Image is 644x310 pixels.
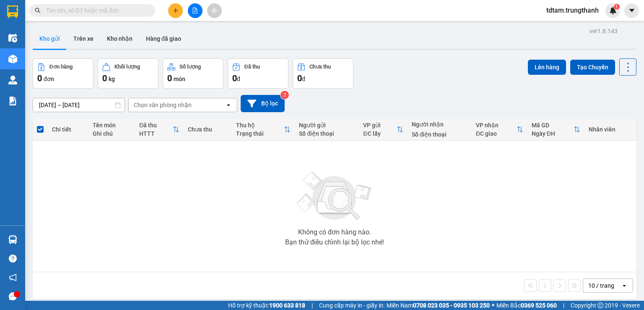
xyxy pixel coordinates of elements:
span: đ [302,76,305,82]
button: file-add [188,3,203,18]
img: logo-vxr [7,5,18,18]
div: Chi tiết [52,126,84,133]
span: 0 [167,73,172,83]
div: Đã thu [139,122,172,129]
svg: open [621,282,628,289]
div: Chưa thu [309,64,331,70]
div: Người gửi [299,122,355,129]
div: Đã thu [244,64,260,70]
span: kg [109,76,115,82]
th: Toggle SortBy [232,118,295,141]
span: Cung cấp máy in - giấy in: [319,301,384,310]
button: Khối lượng0kg [98,58,158,89]
div: Số điện thoại [299,130,355,137]
th: Toggle SortBy [135,118,183,141]
div: Ngày ĐH [532,130,574,137]
button: Đã thu0đ [228,58,288,89]
input: Select a date range. [33,98,125,112]
span: | [312,301,313,310]
div: ĐC lấy [363,130,396,137]
span: món [174,76,185,82]
div: ver 1.8.143 [589,26,618,36]
div: Khối lượng [114,64,140,70]
span: ⚪️ [492,304,494,307]
div: Trạng thái [236,130,284,137]
svg: open [225,102,232,108]
span: copyright [597,302,603,308]
div: Nhân viên [589,126,632,133]
span: question-circle [9,255,17,263]
span: aim [211,8,217,13]
button: Lên hàng [528,60,566,75]
img: warehouse-icon [8,76,17,84]
div: Không có đơn hàng nào. [298,229,371,236]
button: Kho gửi [33,29,67,49]
div: Ghi chú [93,130,131,137]
span: 0 [37,73,42,83]
div: Người nhận [412,121,467,128]
th: Toggle SortBy [472,118,527,141]
span: đơn [44,76,54,82]
span: 0 [102,73,107,83]
div: Mã GD [532,122,574,129]
input: Tìm tên, số ĐT hoặc mã đơn [46,6,145,15]
span: Miền Nam [387,301,490,310]
span: 0 [232,73,237,83]
img: solution-icon [8,97,17,105]
button: caret-down [624,3,639,18]
div: HTTT [139,130,172,137]
button: Số lượng0món [163,58,223,89]
span: file-add [192,8,198,13]
button: Tạo Chuyến [570,60,615,75]
button: Trên xe [67,29,100,49]
div: VP nhận [476,122,517,129]
div: Số điện thoại [412,131,467,138]
span: caret-down [628,7,636,14]
img: svg+xml;base64,PHN2ZyBjbGFzcz0ibGlzdC1wbHVnX19zdmciIHhtbG5zPSJodHRwOi8vd3d3LnczLm9yZy8yMDAwL3N2Zy... [293,167,377,226]
strong: 0369 525 060 [521,302,557,309]
div: Thu hộ [236,122,284,129]
span: message [9,292,17,300]
div: Chọn văn phòng nhận [134,101,192,109]
span: tdtam.trungthanh [540,5,605,16]
span: 0 [297,73,302,83]
span: đ [237,76,240,82]
div: Tên món [93,122,131,129]
img: warehouse-icon [8,235,17,244]
div: VP gửi [363,122,396,129]
div: Bạn thử điều chỉnh lại bộ lọc nhé! [285,239,384,246]
div: Chưa thu [188,126,228,133]
strong: 0708 023 035 - 0935 103 250 [413,302,490,309]
button: Chưa thu0đ [293,58,353,89]
img: icon-new-feature [609,7,617,14]
span: search [35,8,41,13]
div: 10 / trang [588,281,614,290]
button: Đơn hàng0đơn [33,58,93,89]
th: Toggle SortBy [527,118,584,141]
strong: 1900 633 818 [269,302,305,309]
button: aim [207,3,222,18]
sup: 2 [280,91,289,99]
sup: 1 [614,4,620,10]
button: Hàng đã giao [139,29,188,49]
span: notification [9,273,17,281]
div: Số lượng [179,64,201,70]
button: Kho nhận [100,29,139,49]
span: | [563,301,564,310]
button: plus [168,3,183,18]
span: 1 [615,4,618,10]
img: warehouse-icon [8,55,17,63]
th: Toggle SortBy [359,118,407,141]
div: Đơn hàng [49,64,73,70]
span: Hỗ trợ kỹ thuật: [228,301,305,310]
span: plus [173,8,179,13]
img: warehouse-icon [8,34,17,42]
div: ĐC giao [476,130,517,137]
span: Miền Bắc [496,301,557,310]
button: Bộ lọc [241,95,285,112]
